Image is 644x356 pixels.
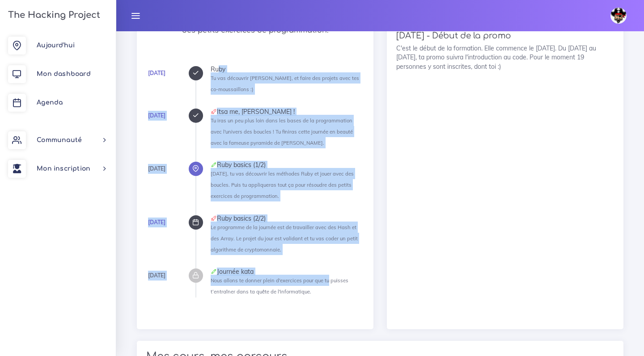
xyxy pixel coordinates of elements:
span: Agenda [37,99,63,106]
span: Mon dashboard [37,71,91,77]
small: Nous allons te donner plein d'exercices pour que tu puisses t’entraîner dans ta quête de l'inform... [211,277,348,295]
p: C'est le début de la formation. Elle commence le [DATE]. Du [DATE] au [DATE], ta promo suivra l'i... [396,44,614,71]
h3: The Hacking Project [5,10,100,20]
div: Ruby [211,66,364,72]
small: Tu iras un peu plus loin dans les bases de la programmation avec l'univers des boucles ! Tu finir... [211,117,353,146]
div: [DATE] [148,271,165,281]
span: Communauté [37,137,82,143]
div: [DATE] [148,164,165,174]
a: [DATE] [148,70,165,76]
div: Ruby basics (1/2) [211,162,364,168]
div: Ruby basics (2/2) [211,215,364,222]
h4: [DATE] - Début de la promo [396,31,614,41]
a: [DATE] [148,112,165,119]
span: Mon inscription [37,165,90,172]
div: Journée kata [211,268,364,275]
div: Itsa me, [PERSON_NAME] ! [211,109,364,115]
img: avatar [610,8,627,24]
small: Tu vas découvrir [PERSON_NAME], et faire des projets avec tes co-moussaillons :) [211,75,359,92]
a: [DATE] [148,219,165,226]
span: Aujourd'hui [37,42,75,49]
small: Le programme de la journée est de travailler avec des Hash et des Array. Le projet du jour est va... [211,224,358,253]
small: [DATE], tu vas découvrir les méthodes Ruby et jouer avec des boucles. Puis tu appliqueras tout ça... [211,171,354,199]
